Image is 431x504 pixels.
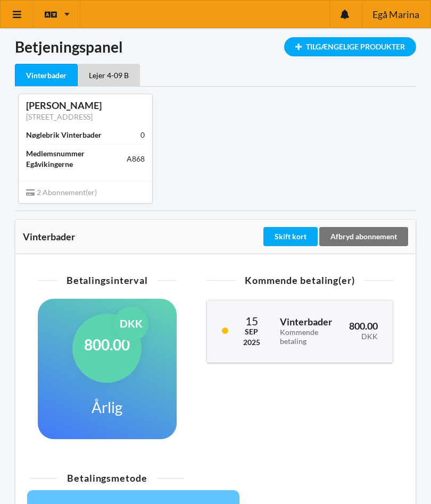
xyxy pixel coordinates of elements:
div: Betalingsmetode [30,473,184,483]
div: DKK [114,307,148,341]
a: [STREET_ADDRESS] [26,112,93,121]
div: Skift kort [263,227,318,246]
div: [PERSON_NAME] [26,99,145,112]
div: Nøglebrik Vinterbader [26,130,102,140]
h1: 800.00 [84,335,130,354]
div: Medlemsnummer Egåvikingerne [26,148,127,170]
h3: Vinterbader [280,316,334,346]
div: A868 [127,154,145,164]
div: DKK [349,332,378,341]
div: 15 [243,315,260,326]
div: Lejer 4-09 B [78,64,140,86]
span: Egå Marina [372,10,419,19]
div: Sep [243,326,260,337]
div: Vinterbader [23,231,261,242]
div: Afbryd abonnement [319,227,408,246]
h1: Årlig [92,398,122,417]
div: 0 [140,130,145,140]
span: 2 Abonnement(er) [26,188,97,197]
div: Betalingsinterval [38,275,177,285]
div: Kommende betaling(er) [206,275,393,285]
div: Vinterbader [15,64,78,87]
div: Tilgængelige Produkter [284,37,416,56]
div: 2025 [243,337,260,348]
div: Kommende betaling [280,328,334,346]
h1: Betjeningspanel [15,37,416,56]
h3: 800.00 [349,320,378,341]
